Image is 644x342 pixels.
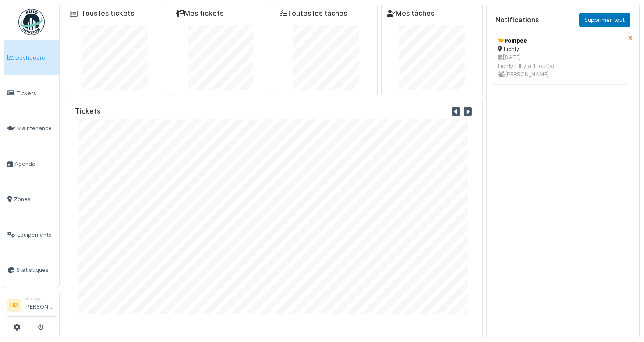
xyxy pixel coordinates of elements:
[81,9,134,18] a: Tous les tickets
[498,37,623,45] div: Pompee
[495,16,539,24] h6: Notifications
[4,217,59,253] a: Équipements
[498,45,623,53] div: Fichly
[16,89,56,97] span: Tickets
[24,296,56,314] li: [PERSON_NAME]
[175,9,223,18] a: Mes tickets
[24,296,56,302] div: Manager
[4,111,59,146] a: Maintenance
[7,296,56,317] a: HD Manager[PERSON_NAME]
[579,13,630,27] a: Supprimer tout
[17,231,56,239] span: Équipements
[18,9,45,35] img: Badge_color-CXgf-gQk.svg
[387,9,434,18] a: Mes tâches
[7,299,21,312] li: HD
[75,107,100,115] h6: Tickets
[4,146,59,182] a: Agenda
[14,195,56,203] span: Zones
[280,9,347,18] a: Toutes les tâches
[492,31,628,85] a: Pompee Fichly [DATE]Fichly | Il y a 1 jour(s) [PERSON_NAME]
[4,253,59,288] a: Statistiques
[4,182,59,217] a: Zones
[16,266,56,274] span: Statistiques
[4,75,59,111] a: Tickets
[498,53,623,78] div: [DATE] Fichly | Il y a 1 jour(s) [PERSON_NAME]
[4,40,59,75] a: Dashboard
[17,124,56,132] span: Maintenance
[14,160,56,168] span: Agenda
[15,53,56,62] span: Dashboard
